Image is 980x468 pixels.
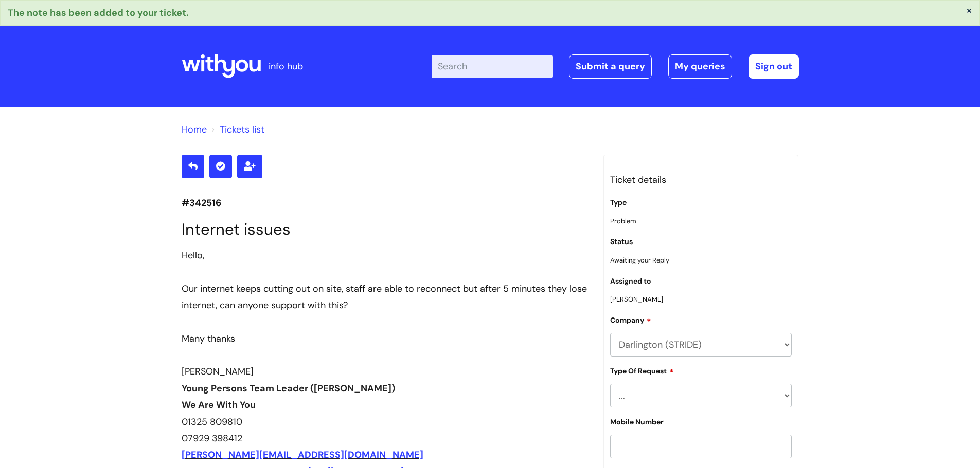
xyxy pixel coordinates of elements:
b: We Are With You [182,399,256,411]
p: [PERSON_NAME] [610,293,792,305]
h3: Ticket details [610,172,792,188]
label: Status [610,237,633,246]
h1: Internet issues [182,220,588,239]
div: Hello, [182,247,588,264]
p: Problem [610,215,792,227]
b: Young Persons Team Leader ([PERSON_NAME]) [182,382,395,395]
a: [PERSON_NAME][EMAIL_ADDRESS][DOMAIN_NAME] [182,448,423,461]
div: 07929 398412 [182,430,588,446]
div: Many thanks [182,330,588,347]
label: Type Of Request [610,365,674,376]
span: [PERSON_NAME] [182,365,254,378]
label: Mobile Number [610,418,664,426]
label: Type [610,198,627,207]
div: | - [432,54,799,78]
p: Awaiting your Reply [610,254,792,266]
label: Assigned to [610,277,651,286]
a: My queries [668,54,732,78]
p: #342516 [182,195,588,211]
li: Solution home [182,121,207,138]
a: Home [182,123,207,136]
div: Our internet keeps cutting out on site, staff are able to reconnect but after 5 minutes they lose... [182,280,588,314]
button: × [966,6,972,15]
li: Tickets list [209,121,264,138]
a: Sign out [749,54,799,78]
p: info hub [269,58,303,74]
a: Submit a query [569,54,652,78]
a: Tickets list [220,123,264,136]
label: Company [610,314,651,325]
div: 01325 809810 [182,414,588,430]
input: Search [432,55,553,78]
